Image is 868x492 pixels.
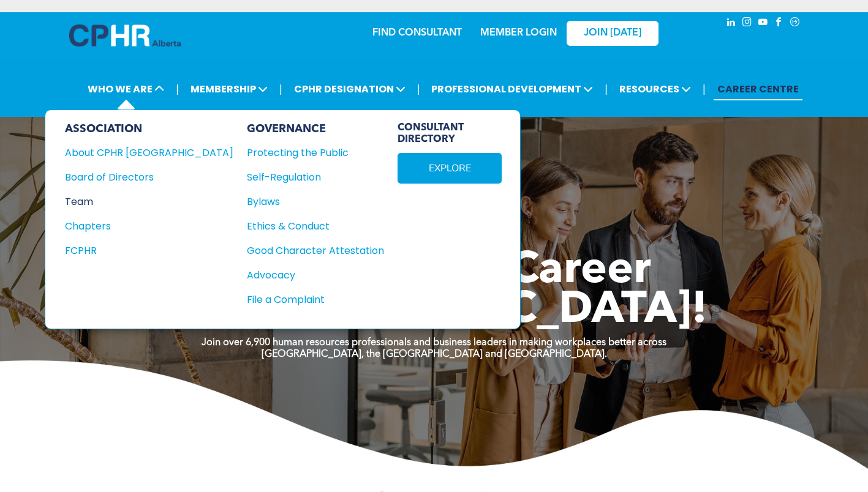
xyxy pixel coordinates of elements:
div: About CPHR [GEOGRAPHIC_DATA] [65,145,217,160]
a: FCPHR [65,243,233,258]
div: Bylaws [247,194,371,209]
span: RESOURCES [616,78,695,100]
div: Board of Directors [65,170,217,185]
a: CAREER CENTRE [714,78,802,100]
div: File a Complaint [247,292,371,307]
span: CPHR DESIGNATION [290,78,409,100]
a: Team [65,194,233,209]
li: | [279,76,282,102]
a: instagram [741,15,754,32]
div: Self-Regulation [247,170,371,185]
a: FIND CONSULTANT [372,28,462,38]
a: Board of Directors [65,170,233,185]
span: MEMBERSHIP [187,78,271,100]
div: FCPHR [65,243,217,258]
div: Protecting the Public [247,145,371,160]
div: Good Character Attestation [247,243,371,258]
a: youtube [757,15,770,32]
a: Advocacy [247,267,384,283]
div: Team [65,194,217,209]
img: A blue and white logo for cp alberta [69,24,181,47]
li: | [417,76,420,102]
div: Advocacy [247,267,371,283]
li: | [176,76,179,102]
a: Good Character Attestation [247,243,384,258]
a: Protecting the Public [247,145,384,160]
strong: Join over 6,900 human resources professionals and business leaders in making workplaces better ac... [202,338,666,348]
a: EXPLORE [398,153,502,184]
span: JOIN [DATE] [584,28,641,39]
span: WHO WE ARE [84,78,168,100]
div: ASSOCIATION [65,122,233,136]
a: File a Complaint [247,292,384,307]
span: PROFESSIONAL DEVELOPMENT [428,78,597,100]
a: Chapters [65,218,233,234]
a: Ethics & Conduct [247,218,384,234]
a: JOIN [DATE] [567,21,659,46]
div: GOVERNANCE [247,122,384,136]
strong: [GEOGRAPHIC_DATA], the [GEOGRAPHIC_DATA] and [GEOGRAPHIC_DATA]. [262,349,607,359]
a: facebook [772,15,786,32]
a: Bylaws [247,194,384,209]
a: Social network [788,15,802,32]
div: Ethics & Conduct [247,218,371,234]
a: Self-Regulation [247,170,384,185]
span: CONSULTANT DIRECTORY [398,122,502,146]
div: Chapters [65,218,217,234]
a: linkedin [725,15,738,32]
a: MEMBER LOGIN [480,28,557,38]
li: | [703,76,706,102]
li: | [605,76,608,102]
a: About CPHR [GEOGRAPHIC_DATA] [65,145,233,160]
